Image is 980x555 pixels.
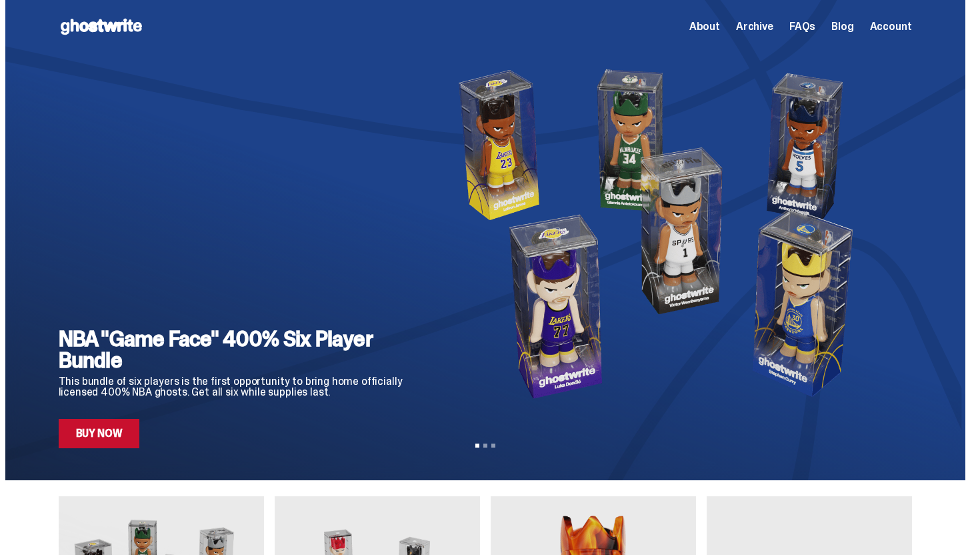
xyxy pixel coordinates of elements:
h2: NBA "Game Face" 400% Six Player Bundle [59,328,414,371]
button: View slide 3 [491,444,495,448]
a: About [689,21,720,32]
button: View slide 2 [483,444,487,448]
img: NBA "Game Face" 400% Six Player Bundle [435,53,891,414]
a: Account [870,21,912,32]
a: Blog [831,21,853,32]
a: FAQs [789,21,815,32]
a: Buy Now [59,419,140,448]
p: This bundle of six players is the first opportunity to bring home officially licensed 400% NBA gh... [59,376,414,398]
a: Archive [736,21,773,32]
button: View slide 1 [475,444,479,448]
